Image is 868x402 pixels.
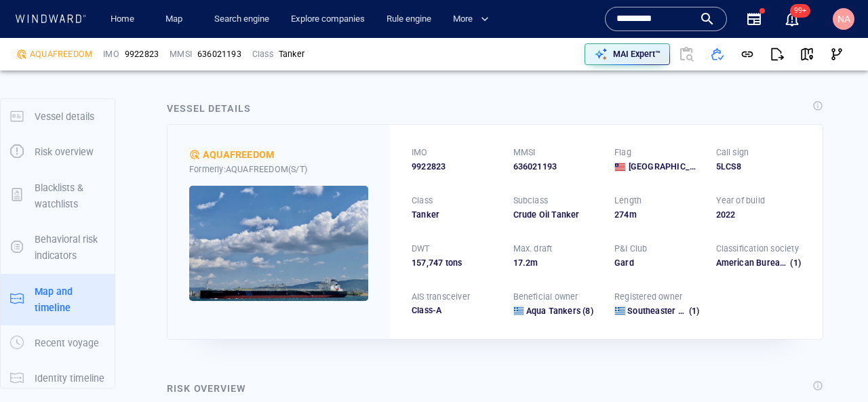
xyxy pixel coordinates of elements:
[530,258,538,268] span: m
[155,7,198,31] button: Map
[614,243,648,255] p: P&I Club
[513,258,523,268] span: 17
[209,7,275,31] a: Search engine
[585,43,670,65] button: MAI Expert™
[762,39,792,69] button: Export report
[513,195,549,207] p: Subclass
[100,7,144,31] button: Home
[1,292,115,305] a: Map and timeline
[1,109,115,122] a: Vessel details
[526,306,580,316] span: Aqua Tankers
[1,325,115,361] button: Recent voyage
[627,306,713,316] span: Southeaster Maritime
[629,209,637,220] span: m
[687,305,700,317] span: (1)
[1,188,115,201] a: Blacklists & watchlists
[105,7,140,31] a: Home
[732,39,762,69] button: Get link
[197,48,241,60] div: 636021193
[412,195,433,207] p: Class
[784,11,800,27] div: Notification center
[716,209,802,221] div: 2022
[1,371,115,384] a: Identity timeline
[35,180,105,213] p: Blacklists & watchlists
[170,48,192,60] p: MMSI
[412,146,428,159] p: IMO
[412,257,497,269] div: 157,747 tons
[716,195,766,207] p: Year of build
[189,149,200,160] div: NADAV D defined risk: moderate risk
[167,380,246,397] div: Risk overview
[412,291,470,303] p: AIS transceiver
[1,134,115,169] button: Risk overview
[203,146,274,163] div: AQUAFREEDOM
[716,243,799,255] p: Classification society
[513,146,536,159] p: MMSI
[35,335,99,351] p: Recent voyage
[837,14,850,24] span: NA
[412,161,446,173] span: 9922823
[513,209,599,221] div: Crude Oil Tanker
[614,209,629,220] span: 274
[16,49,27,60] div: NADAV D defined risk: moderate risk
[1,336,115,349] a: Recent voyage
[1,222,115,274] button: Behavioral risk indicators
[35,231,105,264] p: Behavioral risk indicators
[627,305,699,317] a: Southeaster Maritime (1)
[412,243,430,255] p: DWT
[716,146,749,159] p: Call sign
[1,145,115,158] a: Risk overview
[167,100,251,117] div: Vessel details
[35,370,104,386] p: Identity timeline
[716,257,789,269] div: American Bureau of Shipping
[703,39,732,69] button: Add to vessel list
[526,258,530,268] span: 2
[1,99,115,134] button: Vessel details
[790,4,810,18] span: 99+
[189,186,368,301] img: 6268267cbc3961747d380e35_0
[614,257,700,269] div: Gard
[160,7,193,31] a: Map
[792,39,822,69] button: View on map
[629,161,700,173] span: [GEOGRAPHIC_DATA]
[1,274,115,326] button: Map and timeline
[523,258,526,268] span: .
[189,163,368,176] div: Formerly: AQUAFREEDOM(S/T)
[1,170,115,222] button: Blacklists & watchlists
[614,195,642,207] p: Length
[412,305,441,315] span: Class-A
[614,146,631,159] p: Flag
[252,48,273,60] p: Class
[1,361,115,396] button: Identity timeline
[513,243,553,255] p: Max. draft
[810,341,858,392] iframe: Chat
[448,7,500,31] button: More
[285,7,370,31] a: Explore companies
[412,209,497,221] div: Tanker
[103,48,119,60] p: IMO
[716,257,802,269] div: American Bureau of Shipping
[35,108,94,125] p: Vessel details
[35,283,105,317] p: Map and timeline
[125,48,159,60] span: 9922823
[279,48,304,60] div: Tanker
[614,291,682,303] p: Registered owner
[30,48,92,60] span: AQUAFREEDOM
[526,305,593,317] a: Aqua Tankers (8)
[716,161,802,173] div: 5LCS8
[788,257,801,269] span: (1)
[513,291,578,303] p: Beneficial owner
[381,7,437,31] a: Rule engine
[1,241,115,254] a: Behavioral risk indicators
[822,39,852,69] button: Visual Link Analysis
[580,305,593,317] span: (8)
[830,5,857,33] button: NA
[513,161,599,173] div: 636021193
[776,3,808,35] button: 99+
[613,48,660,60] p: MAI Expert™
[453,12,489,27] span: More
